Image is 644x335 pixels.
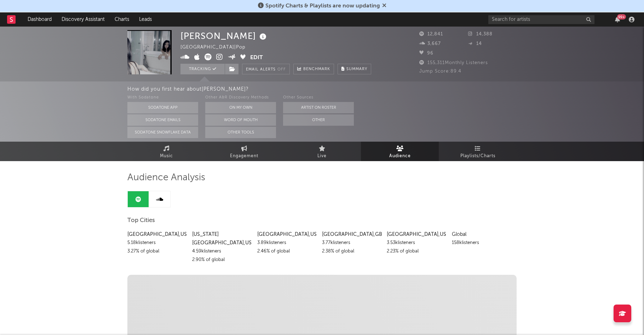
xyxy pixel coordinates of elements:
button: Sodatone Emails [127,114,198,126]
span: 155,311 Monthly Listeners [419,61,488,65]
div: [GEOGRAPHIC_DATA] | Pop [180,43,254,52]
div: [PERSON_NAME] [180,30,268,42]
a: Live [283,142,361,161]
a: Charts [110,12,134,27]
em: Off [277,68,286,72]
button: Edit [250,53,263,62]
a: Leads [134,12,157,27]
div: 2.46 % of global [257,247,317,256]
a: Discovery Assistant [57,12,110,27]
span: Dismiss [382,3,386,9]
div: Other Sources [283,93,354,102]
div: 158k listeners [452,239,511,247]
span: 96 [419,51,433,56]
button: Other Tools [205,127,276,138]
div: [GEOGRAPHIC_DATA] , US [257,230,317,239]
a: Benchmark [293,64,334,74]
div: [GEOGRAPHIC_DATA] , US [387,230,446,239]
div: 2.23 % of global [387,247,446,256]
div: 2.90 % of global [192,256,252,264]
button: Email AlertsOff [242,64,290,74]
button: Word Of Mouth [205,114,276,126]
a: Audience [361,142,439,161]
div: 3.77k listeners [322,239,381,247]
button: Artist on Roster [283,102,354,113]
div: 4.59k listeners [192,247,252,256]
span: Benchmark [303,65,330,74]
span: Spotify Charts & Playlists are now updating [265,3,380,9]
button: Sodatone Snowflake Data [127,127,198,138]
span: 12,841 [419,32,443,36]
span: 14 [468,41,482,46]
div: 3.27 % of global [127,247,187,256]
span: Playlists/Charts [460,152,495,160]
span: Audience [389,152,411,160]
span: Audience Analysis [127,174,205,182]
button: Tracking [180,64,225,74]
a: Engagement [205,142,283,161]
button: On My Own [205,102,276,113]
div: 2.38 % of global [322,247,381,256]
span: Jump Score: 89.4 [419,69,461,74]
div: 3.53k listeners [387,239,446,247]
div: [US_STATE][GEOGRAPHIC_DATA] , US [192,230,252,247]
button: 99+ [615,17,620,22]
div: 99 + [617,14,626,19]
div: [GEOGRAPHIC_DATA] , US [127,230,187,239]
a: Music [127,142,205,161]
span: Summary [346,67,367,71]
button: Sodatone App [127,102,198,113]
div: Other A&R Discovery Methods [205,93,276,102]
div: [GEOGRAPHIC_DATA] , GB [322,230,381,239]
button: Other [283,114,354,126]
div: With Sodatone [127,93,198,102]
div: 3.89k listeners [257,239,317,247]
button: Summary [338,64,371,74]
span: 14,388 [468,32,493,36]
a: Playlists/Charts [439,142,517,161]
span: Engagement [230,152,258,160]
div: 5.18k listeners [127,239,187,247]
a: Dashboard [23,12,57,27]
div: How did you first hear about [PERSON_NAME] ? [127,85,644,93]
input: Search for artists [488,15,594,24]
span: Music [160,152,173,160]
span: Top Cities [127,216,155,225]
div: Global [452,230,511,239]
span: 3,667 [419,41,441,46]
span: Live [317,152,327,160]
